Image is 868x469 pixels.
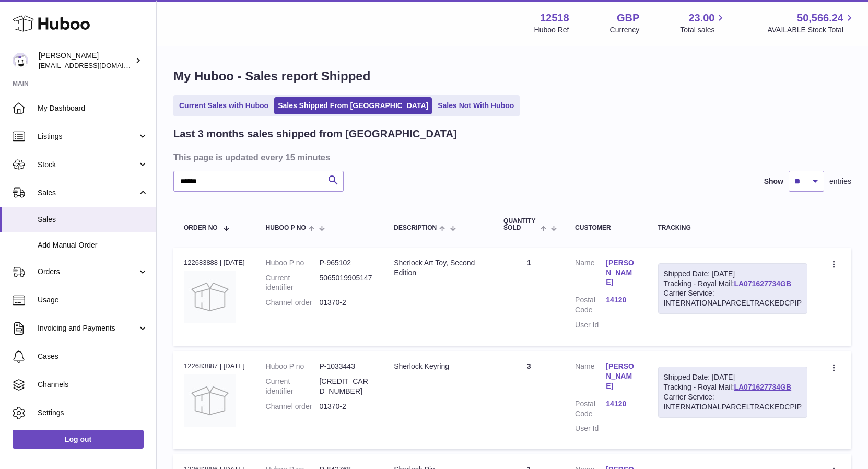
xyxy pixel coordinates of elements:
[38,295,148,305] span: Usage
[575,225,637,231] div: Customer
[503,218,538,231] span: Quantity Sold
[493,248,565,346] td: 1
[266,258,320,268] dt: Huboo P no
[39,51,133,71] div: [PERSON_NAME]
[394,361,483,371] div: Sherlock Keyring
[38,408,148,418] span: Settings
[575,258,606,290] dt: Name
[266,298,320,308] dt: Channel order
[319,361,373,371] dd: P-1033443
[38,132,137,142] span: Listings
[658,225,807,231] div: Tracking
[266,225,306,231] span: Huboo P no
[184,225,218,231] span: Order No
[266,402,320,412] dt: Channel order
[394,258,483,278] div: Sherlock Art Toy, Second Edition
[173,151,849,163] h3: This page is updated every 15 minutes
[319,273,373,293] dd: 5065019905147
[175,97,272,114] a: Current Sales with Huboo
[606,361,637,391] a: [PERSON_NAME]
[540,11,569,25] strong: 12518
[38,267,137,277] span: Orders
[664,269,802,279] div: Shipped Date: [DATE]
[266,273,320,293] dt: Current identifier
[173,68,851,85] h1: My Huboo - Sales report Shipped
[319,298,373,308] dd: 01370-2
[319,402,373,412] dd: 01370-2
[606,399,637,409] a: 14120
[266,377,320,396] dt: Current identifier
[664,372,802,382] div: Shipped Date: [DATE]
[38,323,137,333] span: Invoicing and Payments
[319,258,373,268] dd: P-965102
[658,263,807,314] div: Tracking - Royal Mail:
[39,61,154,69] span: [EMAIL_ADDRESS][DOMAIN_NAME]
[266,361,320,371] dt: Huboo P no
[434,97,518,114] a: Sales Not With Huboo
[575,320,606,330] dt: User Id
[38,240,148,250] span: Add Manual Order
[575,361,606,394] dt: Name
[575,424,606,433] dt: User Id
[38,160,137,170] span: Stock
[493,351,565,449] td: 3
[184,361,245,371] div: 122683887 | [DATE]
[274,97,432,114] a: Sales Shipped From [GEOGRAPHIC_DATA]
[38,351,148,361] span: Cases
[734,383,791,391] a: LA071627734GB
[680,11,726,35] a: 23.00 Total sales
[767,25,855,35] span: AVAILABLE Stock Total
[734,279,791,288] a: LA071627734GB
[38,215,148,225] span: Sales
[658,367,807,418] div: Tracking - Royal Mail:
[184,258,245,267] div: 122683888 | [DATE]
[184,271,236,323] img: no-photo.jpg
[688,11,714,25] span: 23.00
[767,11,855,35] a: 50,566.24 AVAILABLE Stock Total
[575,295,606,315] dt: Postal Code
[38,188,137,198] span: Sales
[319,377,373,396] dd: [CREDIT_CARD_NUMBER]
[38,380,148,390] span: Channels
[534,25,569,35] div: Huboo Ref
[606,258,637,288] a: [PERSON_NAME]
[13,53,28,68] img: caitlin@fancylamp.co
[610,25,640,35] div: Currency
[575,399,606,419] dt: Postal Code
[184,374,236,427] img: no-photo.jpg
[664,288,802,308] div: Carrier Service: INTERNATIONALPARCELTRACKEDCPIP
[680,25,726,35] span: Total sales
[173,127,457,141] h2: Last 3 months sales shipped from [GEOGRAPHIC_DATA]
[606,295,637,305] a: 14120
[829,177,851,186] span: entries
[664,392,802,412] div: Carrier Service: INTERNATIONALPARCELTRACKEDCPIP
[394,225,437,231] span: Description
[797,11,843,25] span: 50,566.24
[617,11,639,25] strong: GBP
[13,430,144,449] a: Log out
[764,177,783,186] label: Show
[38,103,148,113] span: My Dashboard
